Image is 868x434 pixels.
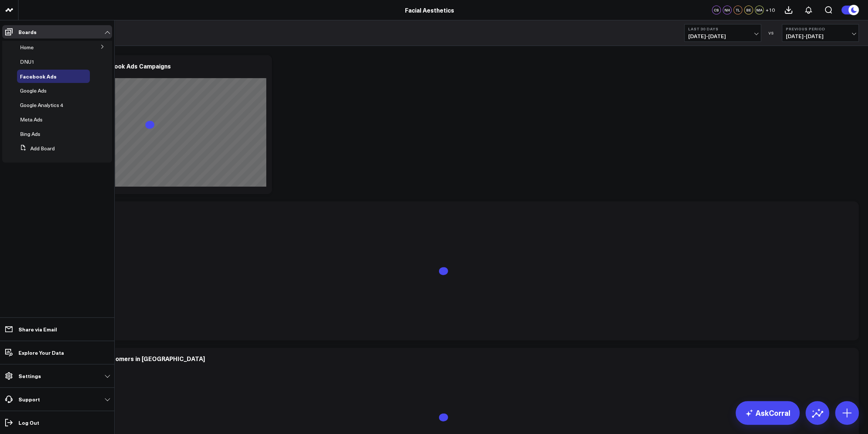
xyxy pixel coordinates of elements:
[744,6,753,14] div: BE
[18,396,40,402] p: Support
[18,29,37,35] p: Boards
[18,373,41,379] p: Settings
[688,33,757,39] span: [DATE] - [DATE]
[20,102,63,108] a: Google Analytics 4
[688,27,757,31] b: Last 30 Days
[20,59,34,65] a: DNU1
[405,6,454,14] a: Facial Aesthetics
[20,44,34,50] a: Home
[20,73,57,80] span: Facebook Ads
[20,44,34,51] span: Home
[20,88,47,94] a: Google Ads
[755,6,764,14] div: MA
[17,142,55,155] button: Add Board
[20,116,43,123] span: Meta Ads
[20,58,34,65] span: DNU1
[712,6,721,14] div: CS
[766,6,775,14] button: +10
[786,33,855,39] span: [DATE] - [DATE]
[2,416,112,429] a: Log Out
[20,101,63,108] span: Google Analytics 4
[33,354,205,363] div: Facebook Ads and New Customers in [GEOGRAPHIC_DATA]
[20,117,43,123] a: Meta Ads
[18,350,64,355] p: Explore Your Data
[733,6,742,14] div: TL
[18,326,57,332] p: Share via Email
[20,73,57,79] a: Facebook Ads
[18,420,39,425] p: Log Out
[782,24,859,42] button: Previous Period[DATE]-[DATE]
[765,31,778,35] div: VS
[20,87,47,94] span: Google Ads
[786,27,855,31] b: Previous Period
[20,130,40,137] span: Bing Ads
[736,401,800,425] a: AskCorral
[20,131,40,137] a: Bing Ads
[684,24,761,42] button: Last 30 Days[DATE]-[DATE]
[723,6,732,14] div: NH
[766,7,775,13] span: + 10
